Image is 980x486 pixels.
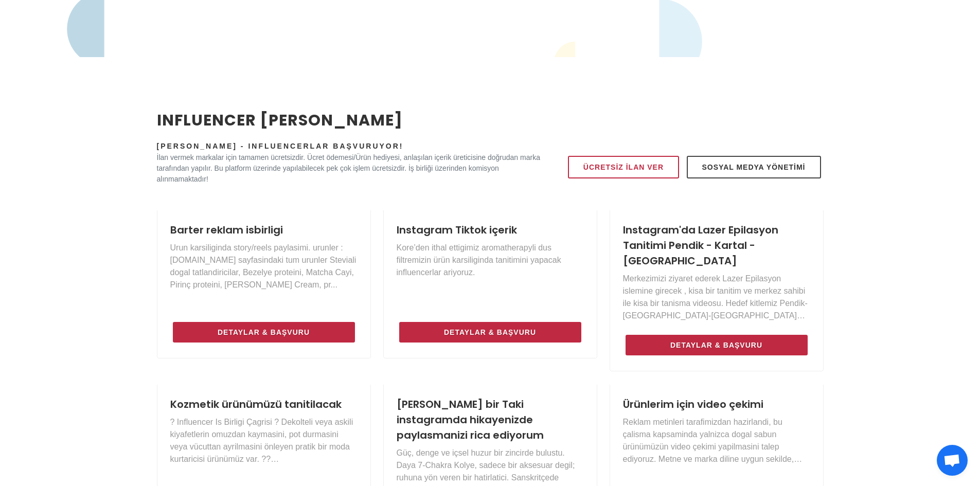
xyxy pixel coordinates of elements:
p: Merkezimizi ziyaret ederek Lazer Epilasyon islemine girecek , kisa bir tanitim ve merkez sahibi i... [623,273,810,322]
a: Instagram'da Lazer Epilasyon Tanitimi Pendik - Kartal - [GEOGRAPHIC_DATA] [623,223,778,268]
a: Detaylar & Başvuru [173,322,355,343]
span: Ücretsiz İlan Ver [583,161,664,173]
span: [PERSON_NAME] - Influencerlar Başvuruyor! [157,142,404,150]
a: Barter reklam isbirligi [170,223,283,237]
a: Detaylar & Başvuru [399,322,581,343]
p: İlan vermek markalar için tamamen ücretsizdir. Ücret ödemesi/Ürün hediyesi, anlaşılan içerik üret... [157,152,541,185]
h2: INFLUENCER [PERSON_NAME] [157,109,541,132]
a: Sosyal Medya Yönetimi [687,156,821,178]
a: Ücretsiz İlan Ver [568,156,679,178]
a: Instagram Tiktok içerik [397,223,517,237]
a: [PERSON_NAME] bir Taki instagramda hikayenizde paylasmanizi rica ediyorum [397,397,544,442]
a: Open chat [937,445,968,476]
span: Sosyal Medya Yönetimi [702,161,806,173]
p: ? Influencer Is Birligi Çagrisi ? Dekolteli veya askili kiyafetlerin omuzdan kaymasini, pot durma... [170,416,358,465]
p: Urun karsiliginda story/reels paylasimi. urunler : [DOMAIN_NAME] sayfasindaki tum urunler Stevial... [170,242,358,291]
p: Kore’den ithal ettigimiz aromatherapyli dus filtremizin ürün karsiliginda tanitimini yapacak infl... [397,242,584,279]
span: Detaylar & Başvuru [444,326,536,338]
a: Detaylar & Başvuru [626,335,808,355]
a: Kozmetik ürünümüzü tanitilacak [170,397,342,411]
p: Reklam metinleri tarafimizdan hazirlandi, bu çalisma kapsaminda yalnizca dogal sabun ürünümüzün v... [623,416,810,465]
span: Detaylar & Başvuru [670,339,762,351]
a: Ürünlerim için video çekimi [623,397,763,411]
span: Detaylar & Başvuru [218,326,310,338]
